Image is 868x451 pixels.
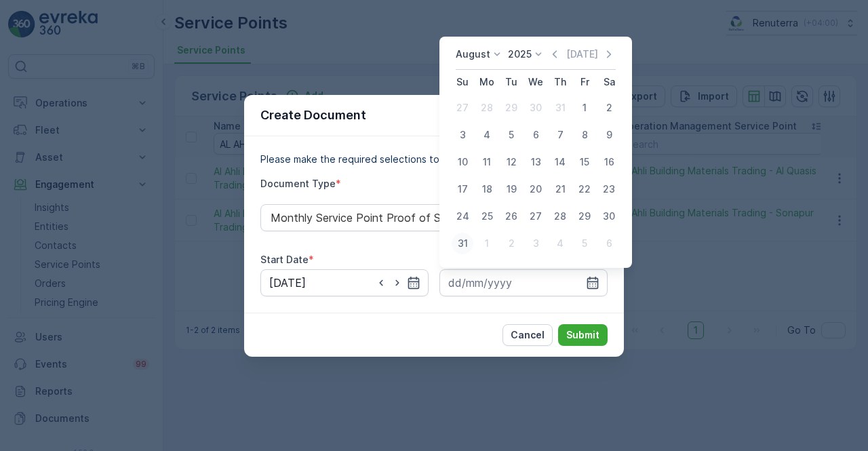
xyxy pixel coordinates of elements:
label: Document Type [260,178,336,189]
div: 9 [598,124,620,146]
div: 25 [476,205,498,227]
div: 20 [525,178,547,200]
th: Wednesday [524,70,548,94]
div: 3 [525,233,547,254]
div: 27 [452,97,473,119]
div: 26 [500,205,522,227]
div: 22 [574,178,595,200]
p: Submit [566,328,599,342]
div: 14 [549,151,571,173]
div: 28 [476,97,498,119]
div: 18 [476,178,498,200]
div: 5 [500,124,522,146]
div: 21 [549,178,571,200]
th: Monday [475,70,499,94]
div: 24 [452,205,473,227]
div: 3 [452,124,473,146]
div: 12 [500,151,522,173]
div: 16 [598,151,620,173]
div: 7 [549,124,571,146]
div: 31 [549,97,571,119]
div: 31 [452,233,473,254]
div: 29 [500,97,522,119]
button: Submit [558,324,608,346]
th: Saturday [597,70,621,94]
div: 29 [574,205,595,227]
div: 13 [525,151,547,173]
div: 2 [598,97,620,119]
div: 4 [476,124,498,146]
div: 6 [525,124,547,146]
p: Cancel [511,328,545,342]
div: 5 [574,233,595,254]
div: 8 [574,124,595,146]
label: Start Date [260,254,309,265]
p: August [456,47,490,61]
th: Thursday [548,70,572,94]
div: 23 [598,178,620,200]
div: 2 [500,233,522,254]
div: 19 [500,178,522,200]
div: 30 [525,97,547,119]
div: 1 [476,233,498,254]
div: 1 [574,97,595,119]
button: Cancel [502,324,553,346]
input: dd/mm/yyyy [439,269,608,296]
th: Tuesday [499,70,524,94]
th: Friday [572,70,597,94]
div: 27 [525,205,547,227]
div: 17 [452,178,473,200]
div: 11 [476,151,498,173]
div: 15 [574,151,595,173]
input: dd/mm/yyyy [260,269,429,296]
th: Sunday [450,70,475,94]
p: [DATE] [566,47,598,61]
div: 30 [598,205,620,227]
div: 6 [598,233,620,254]
p: Please make the required selections to create your document. [260,153,608,166]
div: 10 [452,151,473,173]
p: 2025 [508,47,532,61]
div: 28 [549,205,571,227]
p: Create Document [260,106,366,125]
div: 4 [549,233,571,254]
